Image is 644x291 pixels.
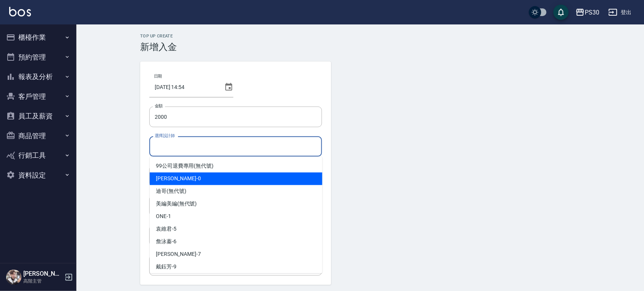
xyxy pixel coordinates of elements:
button: PS30 [573,5,602,20]
p: 高階主管 [23,278,62,285]
button: 預約管理 [3,47,73,67]
span: ONE -1 [156,213,171,221]
button: 客戶管理 [3,87,73,107]
button: 登出 [605,5,635,19]
img: Person [6,270,21,285]
span: [PERSON_NAME] -0 [156,175,201,183]
h5: [PERSON_NAME] [23,270,62,278]
span: 99公司退費專用 (無代號) [156,162,214,170]
span: [PERSON_NAME] -7 [156,251,201,259]
label: 日期 [154,73,162,79]
button: 報表及分析 [3,67,73,87]
button: 行銷工具 [3,145,73,165]
span: 美編美編 (無代號) [156,200,197,208]
label: 金額 [155,103,163,109]
span: 袁維君 -5 [156,225,176,233]
button: save [553,5,569,20]
div: PS30 [585,8,599,17]
button: 商品管理 [3,126,73,146]
img: Logo [9,7,31,16]
label: 選擇設計師 [155,133,175,139]
h3: 新增入金 [140,42,580,52]
button: 資料設定 [3,165,73,185]
button: 櫃檯作業 [3,27,73,47]
span: 戴鈺芳 -9 [156,263,176,271]
button: 員工及薪資 [3,106,73,126]
span: 迪哥 (無代號) [156,188,186,196]
span: 詹泳蓁 -6 [156,238,176,246]
h2: Top Up Create [140,34,580,39]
